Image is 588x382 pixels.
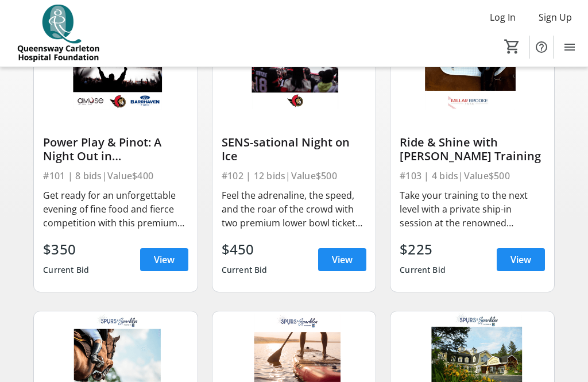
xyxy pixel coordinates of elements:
span: Sign Up [539,10,572,24]
div: $350 [43,239,89,260]
div: Power Play & Pinot: A Night Out in [GEOGRAPHIC_DATA] [43,136,188,163]
div: SENS-sational Night on Ice [222,136,366,163]
div: #102 | 12 bids | Value $500 [222,168,366,184]
div: #101 | 8 bids | Value $400 [43,168,188,184]
div: Current Bid [43,260,89,280]
span: Log In [490,10,516,24]
div: Get ready for an unforgettable evening of fine food and fierce competition with this premium Otta... [43,188,188,230]
div: Current Bid [222,260,268,280]
a: View [318,248,366,271]
div: Ride & Shine with [PERSON_NAME] Training [400,136,544,163]
button: Menu [558,36,581,59]
span: View [332,253,353,267]
a: View [140,248,188,271]
div: Feel the adrenaline, the speed, and the roar of the crowd with two premium lower bowl tickets to ... [222,188,366,230]
button: Log In [481,8,525,26]
button: Sign Up [529,8,581,26]
div: $225 [400,239,446,260]
span: View [510,253,531,267]
div: Take your training to the next level with a private ship-in session at the renowned [PERSON_NAME]... [400,188,544,230]
button: Cart [502,36,523,57]
button: Help [530,36,553,59]
div: #103 | 4 bids | Value $500 [400,168,544,184]
img: QCH Foundation's Logo [7,5,109,62]
div: Current Bid [400,260,446,280]
div: $450 [222,239,268,260]
span: View [154,253,175,267]
a: View [497,248,545,271]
